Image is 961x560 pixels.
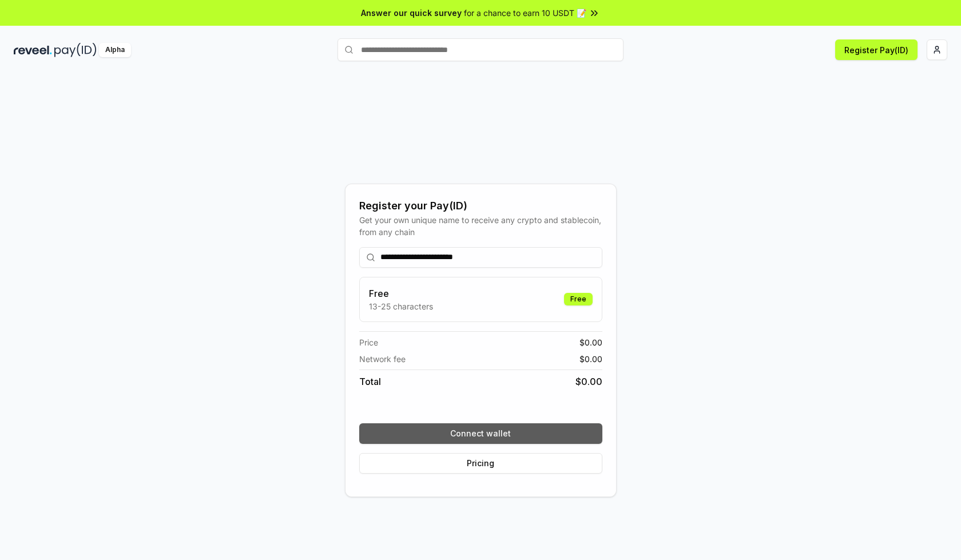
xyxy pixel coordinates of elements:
span: Total [359,375,381,388]
span: for a chance to earn 10 USDT 📝 [464,7,586,19]
span: Price [359,336,378,348]
span: $ 0.00 [579,353,602,365]
img: pay_id [54,43,97,57]
div: Free [564,293,593,305]
button: Connect wallet [359,423,602,444]
div: Get your own unique name to receive any crypto and stablecoin, from any chain [359,214,602,238]
div: Register your Pay(ID) [359,198,602,214]
button: Pricing [359,453,602,474]
span: $ 0.00 [579,336,602,348]
div: Alpha [99,43,131,57]
span: Answer our quick survey [361,7,462,19]
button: Register Pay(ID) [835,39,918,60]
img: reveel_dark [14,43,52,57]
span: $ 0.00 [575,375,602,388]
span: Network fee [359,353,406,365]
h3: Free [369,287,433,300]
p: 13-25 characters [369,300,433,312]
